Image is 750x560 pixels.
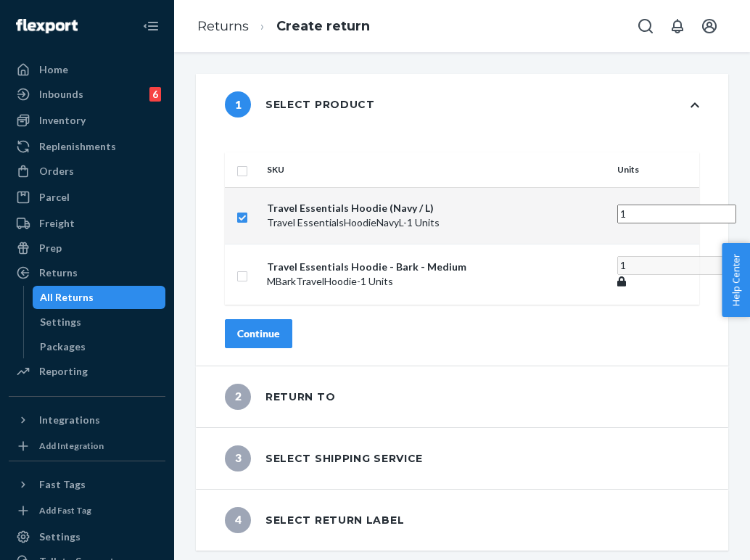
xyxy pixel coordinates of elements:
[267,260,606,274] p: Travel Essentials Hoodie - Bark - Medium
[149,87,161,102] div: 6
[9,502,165,519] a: Add Fast Tag
[225,384,335,410] div: Return to
[40,315,81,329] div: Settings
[39,413,100,427] div: Integrations
[197,18,249,34] a: Returns
[39,62,68,77] div: Home
[237,326,280,341] div: Continue
[39,364,88,379] div: Reporting
[9,525,165,548] a: Settings
[9,408,165,432] button: Integrations
[39,190,70,205] div: Parcel
[39,216,75,231] div: Freight
[225,384,251,410] span: 2
[695,12,724,41] button: Open account menu
[617,205,736,223] input: Enter quantity
[136,12,165,41] button: Close Navigation
[39,440,104,452] div: Add Integration
[225,319,292,348] button: Continue
[261,152,611,187] th: SKU
[39,530,81,544] div: Settings
[225,507,404,533] div: Select return label
[9,360,165,383] a: Reporting
[39,139,116,154] div: Replenishments
[225,445,423,472] div: Select shipping service
[39,164,74,178] div: Orders
[267,274,606,289] p: MBarkTravelHoodie - 1 Units
[9,109,165,132] a: Inventory
[9,236,165,260] a: Prep
[267,215,606,230] p: Travel EssentialsHoodieNavyL - 1 Units
[611,152,699,187] th: Units
[39,113,86,128] div: Inventory
[39,241,62,255] div: Prep
[225,91,375,118] div: Select product
[9,473,165,496] button: Fast Tags
[9,58,165,81] a: Home
[39,87,83,102] div: Inbounds
[39,504,91,516] div: Add Fast Tag
[40,290,94,305] div: All Returns
[267,201,606,215] p: Travel Essentials Hoodie (Navy / L)
[9,135,165,158] a: Replenishments
[9,83,165,106] a: Inbounds6
[225,507,251,533] span: 4
[631,12,660,41] button: Open Search Box
[9,437,165,455] a: Add Integration
[9,186,165,209] a: Parcel
[33,286,166,309] a: All Returns
[186,5,382,48] ol: breadcrumbs
[225,91,251,118] span: 1
[617,256,736,275] input: Enter quantity
[276,18,370,34] a: Create return
[722,243,750,317] button: Help Center
[33,310,166,334] a: Settings
[40,339,86,354] div: Packages
[663,12,692,41] button: Open notifications
[39,265,78,280] div: Returns
[16,19,78,33] img: Flexport logo
[9,212,165,235] a: Freight
[9,261,165,284] a: Returns
[33,335,166,358] a: Packages
[225,445,251,472] span: 3
[39,477,86,492] div: Fast Tags
[9,160,165,183] a: Orders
